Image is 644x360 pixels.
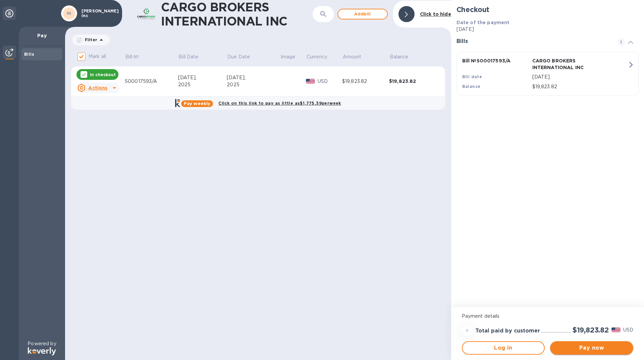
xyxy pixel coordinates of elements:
[342,78,389,85] div: $19,823.82
[227,53,250,60] p: Due Date
[611,327,621,332] img: USD
[178,53,207,60] span: Bill Date
[390,53,417,60] span: Balance
[90,72,116,78] p: In checkout
[532,73,628,81] p: [DATE]
[389,78,436,85] div: $19,823.82
[178,81,227,88] div: 2025
[550,341,633,355] button: Pay now
[227,81,280,88] div: 2025
[88,85,107,91] u: Actions
[462,57,530,64] p: Bill № S00017593/A
[555,344,628,352] span: Pay now
[462,84,481,89] b: Balance
[462,325,473,336] div: =
[281,53,296,60] p: Image
[178,74,227,81] div: [DATE],
[178,53,198,60] p: Bill Date
[307,53,327,60] p: Currency
[420,11,451,17] b: Click to hide
[67,11,71,16] b: HI
[457,5,639,14] h2: Checkout
[457,52,639,96] button: Bill №S00017593/ACARGO BROKERS INTERNATIONAL INCBill date[DATE]Balance$19,823.82
[623,326,633,333] p: USD
[343,53,362,60] p: Amount
[337,9,388,19] button: Addbill
[462,74,482,79] b: Bill date
[617,38,625,46] span: 1
[306,79,315,84] img: USD
[125,53,148,60] span: Bill №
[28,347,56,355] img: Logo
[475,328,540,334] h3: Total paid by customer
[462,313,633,320] p: Payment details
[532,57,600,71] p: CARGO BROKERS INTERNATIONAL INC
[227,53,259,60] span: Due Date
[28,340,56,347] p: Powered by
[218,101,341,106] b: Click on this link to pay as little as $1,775.39 per week
[227,74,280,81] div: [DATE],
[184,101,210,106] b: Pay weekly
[462,341,545,355] button: Log in
[457,26,639,33] p: [DATE]
[24,52,34,57] b: Bills
[457,20,510,25] b: Date of the payment
[343,10,382,18] span: Add bill
[457,38,609,45] h3: Bills
[89,53,106,60] p: Mark all
[82,9,115,18] p: [PERSON_NAME] Inc
[343,53,370,60] span: Amount
[82,37,97,43] p: Filter
[468,344,539,352] span: Log in
[390,53,409,60] p: Balance
[318,78,342,85] p: USD
[532,83,628,90] p: $19,823.82
[24,32,60,39] p: Pay
[573,326,609,334] h2: $19,823.82
[125,53,139,60] p: Bill №
[125,78,178,85] div: S00017593/A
